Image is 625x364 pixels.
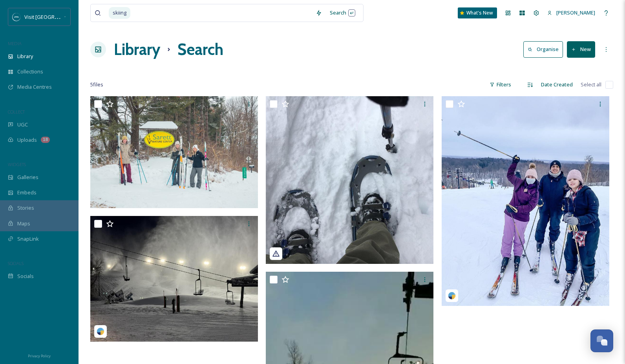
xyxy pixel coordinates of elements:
[590,329,613,352] button: Open Chat
[90,81,103,88] span: 5 file s
[17,136,37,144] span: Uploads
[13,13,20,21] img: SM%20Social%20Profile.png
[28,353,51,359] span: Privacy Policy
[486,77,515,92] div: Filters
[90,216,258,342] img: skiswissvalley_91adb148-07d2-65d1-6c7b-ef587aef04a7.jpg
[458,7,497,18] a: What's New
[17,273,34,280] span: Socials
[8,40,22,46] span: MEDIA
[326,5,359,20] div: Search
[17,235,39,243] span: SnapLink
[266,96,433,264] img: dkrachen_1687202695026221019_368054780.jpg
[556,9,595,16] span: [PERSON_NAME]
[448,292,456,300] img: snapsea-logo.png
[17,189,37,196] span: Embeds
[177,38,223,61] h1: Search
[8,260,24,266] span: SOCIALS
[90,96,258,208] img: sarett-nature-center-300.jpg
[41,137,50,143] div: 18
[24,13,112,20] span: Visit [GEOGRAPHIC_DATA][US_STATE]
[17,220,30,227] span: Maps
[28,351,51,360] a: Privacy Policy
[8,161,26,167] span: WIDGETS
[114,38,160,61] a: Library
[17,53,33,60] span: Library
[567,41,595,57] button: New
[17,68,43,75] span: Collections
[97,327,104,335] img: snapsea-logo.png
[581,81,601,88] span: Select all
[17,83,52,91] span: Media Centres
[17,174,38,181] span: Galleries
[543,5,599,20] a: [PERSON_NAME]
[109,7,130,18] span: skiing
[17,121,28,128] span: UGC
[523,41,563,57] button: Organise
[442,96,609,306] img: kareng_sousa_4e1b7899-8c4f-5ef4-0fbe-9a6a4e791e1a.jpg
[17,204,34,212] span: Stories
[8,109,25,115] span: COLLECT
[537,77,577,92] div: Date Created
